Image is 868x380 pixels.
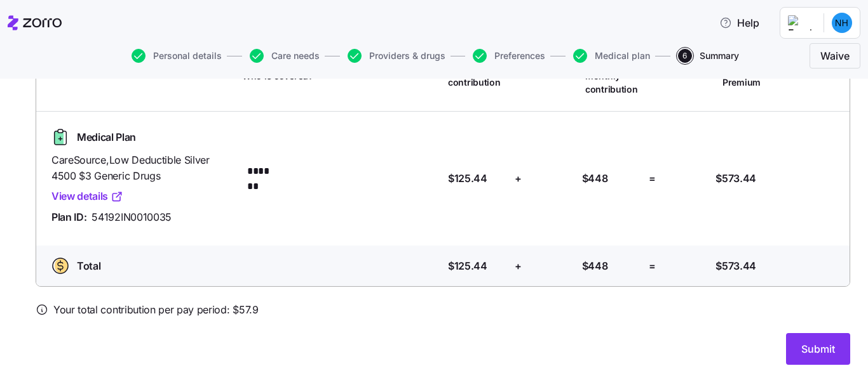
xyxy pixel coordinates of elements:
span: $448 [582,171,608,187]
span: Summary [700,51,739,60]
span: Personal details [153,51,222,60]
span: Care needs [271,51,320,60]
span: Submit [801,341,835,357]
img: Employer logo [788,15,813,30]
span: $125.44 [448,258,487,274]
span: $573.44 [715,171,756,187]
a: Personal details [129,49,222,63]
button: Preferences [473,49,545,63]
span: Waive [820,48,850,63]
span: Your total contribution per pay period: $ 57.9 [53,302,259,318]
span: + [515,258,522,274]
button: Help [709,10,770,36]
a: 6Summary [675,49,739,63]
span: = [649,171,656,187]
button: Personal details [132,49,222,63]
a: Preferences [470,49,545,63]
span: + [515,171,522,187]
span: Help [719,15,759,30]
span: CareSource , Low Deductible Silver 4500 $3 Generic Drugs [51,152,232,184]
span: Medical plan [595,51,650,60]
span: = [649,258,656,274]
span: Plan ID: [51,209,86,225]
span: 6 [678,49,692,63]
button: Submit [786,333,850,365]
button: Medical plan [573,49,650,63]
span: $125.44 [448,171,487,187]
a: Medical plan [571,49,650,63]
span: 54192IN0010035 [92,209,172,225]
button: Providers & drugs [348,49,445,63]
span: Medical Plan [77,129,136,145]
a: Providers & drugs [345,49,445,63]
a: View details [51,188,123,204]
button: 6Summary [678,49,739,63]
span: Total [77,258,100,274]
span: $573.44 [715,258,756,274]
span: Preferences [494,51,545,60]
img: ba0425477396cde6fba21af630087b3a [832,13,852,33]
button: Waive [810,43,860,69]
span: $448 [582,258,608,274]
span: Providers & drugs [369,51,445,60]
a: Care needs [247,49,320,63]
button: Care needs [250,49,320,63]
